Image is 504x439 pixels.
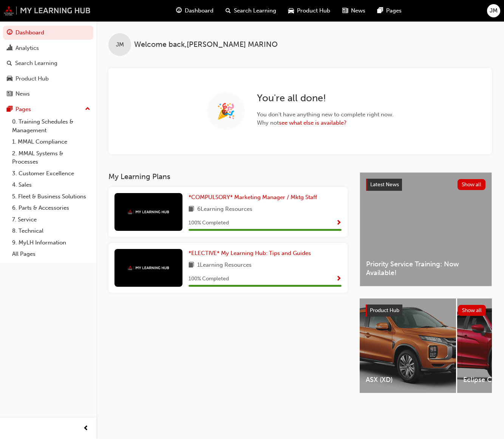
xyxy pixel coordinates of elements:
span: prev-icon [83,424,89,433]
button: Pages [3,102,93,116]
div: News [15,90,30,98]
span: JM [490,6,498,15]
span: pages-icon [377,6,383,15]
span: Pages [386,6,402,15]
span: Why not [257,119,394,127]
button: Show Progress [336,218,342,228]
span: search-icon [226,6,231,15]
span: chart-icon [7,45,12,52]
span: JM [116,40,124,49]
span: guage-icon [7,29,12,36]
a: 4. Sales [9,179,93,191]
h2: You ' re all done! [257,92,394,104]
a: *COMPULSORY* Marketing Manager / Mktg Staff [189,193,320,202]
a: Search Learning [3,56,93,70]
span: news-icon [7,91,12,97]
button: Show all [458,179,486,190]
span: Welcome back , [PERSON_NAME] MARINO [134,40,278,49]
a: 1. MMAL Compliance [9,136,93,148]
span: 6 Learning Resources [197,205,252,214]
a: 5. Fleet & Business Solutions [9,191,93,202]
span: car-icon [288,6,294,15]
span: search-icon [7,60,12,67]
a: pages-iconPages [371,3,408,19]
span: car-icon [7,76,12,82]
a: ASX (XD) [360,298,456,393]
a: News [3,87,93,101]
button: JM [487,4,500,17]
a: 8. Technical [9,225,93,237]
span: Show Progress [336,220,342,227]
a: news-iconNews [336,3,371,19]
img: mmal [4,6,91,15]
span: book-icon [189,205,194,214]
a: All Pages [9,248,93,260]
a: 3. Customer Excellence [9,168,93,179]
div: Product Hub [15,74,49,83]
button: Show Progress [336,274,342,284]
a: car-iconProduct Hub [282,3,336,19]
a: search-iconSearch Learning [220,3,282,19]
span: 100 % Completed [189,219,229,227]
span: *COMPULSORY* Marketing Manager / Mktg Staff [189,194,317,201]
span: Product Hub [297,6,330,15]
span: News [351,6,365,15]
a: Product HubShow all [366,305,486,317]
span: Search Learning [234,6,276,15]
span: guage-icon [176,6,182,15]
img: mmal [128,210,169,215]
span: Dashboard [185,6,213,15]
a: 0. Training Schedules & Management [9,116,93,136]
span: pages-icon [7,106,12,113]
span: book-icon [189,261,194,270]
span: 🎉 [216,107,235,116]
a: 9. MyLH Information [9,237,93,249]
button: Show all [458,305,486,316]
h3: My Learning Plans [108,172,348,181]
div: Pages [15,105,31,114]
a: 6. Parts & Accessories [9,202,93,214]
span: *ELECTIVE* My Learning Hub: Tips and Guides [189,250,311,257]
span: Priority Service Training: Now Available! [366,260,485,277]
span: You don ' t have anything new to complete right now. [257,110,394,119]
button: DashboardAnalyticsSearch LearningProduct HubNews [3,24,93,102]
span: up-icon [85,104,90,114]
a: Latest NewsShow allPriority Service Training: Now Available! [360,172,492,286]
a: guage-iconDashboard [170,3,220,19]
span: 100 % Completed [189,275,229,283]
a: Latest NewsShow all [366,179,485,191]
span: Show Progress [336,276,342,283]
a: Product Hub [3,72,93,86]
a: 2. MMAL Systems & Processes [9,148,93,168]
div: Search Learning [15,59,57,68]
span: Latest News [370,181,399,188]
span: 1 Learning Resources [197,261,252,270]
a: Analytics [3,41,93,55]
span: news-icon [342,6,348,15]
a: Dashboard [3,26,93,40]
a: *ELECTIVE* My Learning Hub: Tips and Guides [189,249,314,258]
a: 7. Service [9,214,93,226]
span: Product Hub [370,307,399,314]
a: see what else is available? [279,119,346,126]
div: Analytics [15,44,39,53]
img: mmal [128,266,169,271]
span: ASX (XD) [366,376,450,384]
